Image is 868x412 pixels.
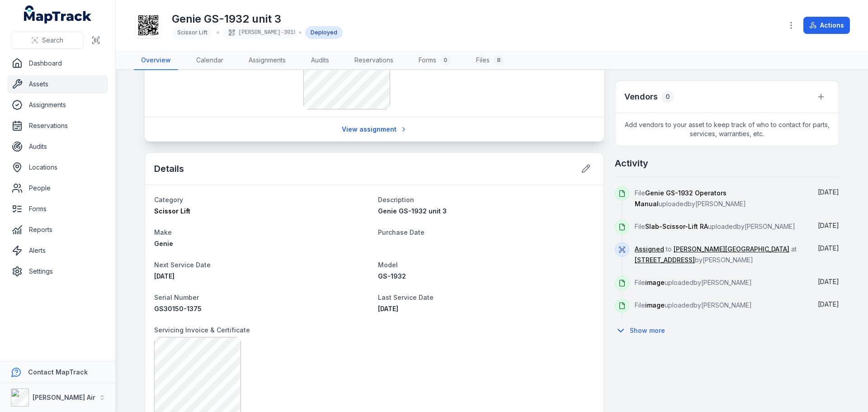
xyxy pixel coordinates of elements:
span: File uploaded by [PERSON_NAME] [635,279,752,286]
time: 8/14/2025, 1:34:34 PM [818,278,839,285]
a: Forms [7,200,108,218]
time: 9/5/2025, 12:00:00 AM [154,272,175,280]
a: Assets [7,75,108,93]
button: Search [11,32,84,49]
span: GS30150-1375 [154,305,202,313]
span: [DATE] [154,272,175,280]
a: Files8 [469,51,511,70]
span: Servicing Invoice & Certificate [154,326,250,334]
time: 8/14/2025, 1:34:34 PM [818,300,839,308]
a: Audits [7,137,108,156]
span: Description [378,196,414,204]
a: Calendar [189,51,231,70]
span: [DATE] [818,244,839,252]
a: Audits [304,51,336,70]
time: 8/15/2025, 12:34:26 PM [818,222,839,229]
span: Add vendors to your asset to keep track of who to contact for parts, services, warranties, etc. [615,113,839,146]
a: [STREET_ADDRESS] [635,256,695,265]
span: Genie GS-1932 Operators Manual [635,189,726,208]
a: Reports [7,221,108,239]
a: View assignment [336,121,413,138]
a: Assigned [635,245,664,254]
div: 0 [661,90,674,103]
span: [DATE] [818,222,839,229]
a: Overview [134,51,178,70]
strong: Contact MapTrack [28,368,88,376]
span: GS-1932 [378,272,406,280]
strong: [PERSON_NAME] Air [33,393,95,401]
a: [PERSON_NAME][GEOGRAPHIC_DATA] [674,245,789,254]
span: Purchase Date [378,228,425,236]
span: Scissor Lift [177,29,208,36]
a: Settings [7,262,108,280]
span: [DATE] [818,188,839,196]
span: File uploaded by [PERSON_NAME] [635,301,752,309]
a: Dashboard [7,54,108,72]
span: Make [154,228,172,236]
span: image [645,301,665,309]
span: Genie [154,240,173,247]
a: Locations [7,158,108,176]
button: Actions [803,17,850,34]
span: File uploaded by [PERSON_NAME] [635,223,795,230]
span: [DATE] [378,305,398,313]
span: Slab-Scissor-Lift RA [645,223,708,230]
span: Search [42,36,63,45]
span: to at by [PERSON_NAME] [635,245,797,264]
span: File uploaded by [PERSON_NAME] [635,189,746,208]
a: MapTrack [24,5,92,24]
span: Scissor Lift [154,207,190,215]
h3: Vendors [624,90,658,103]
span: Model [378,261,398,269]
a: Assignments [7,96,108,114]
time: 6/5/2025, 12:00:00 AM [378,305,398,313]
a: Reservations [347,51,401,70]
a: Reservations [7,117,108,135]
span: Genie GS-1932 unit 3 [378,207,447,215]
span: [DATE] [818,278,839,285]
h2: Details [154,162,184,175]
div: 0 [440,55,451,66]
a: Alerts [7,242,108,260]
div: [PERSON_NAME]-3019 [223,26,295,39]
a: People [7,179,108,197]
h2: Activity [615,157,648,170]
span: Next Service Date [154,261,211,269]
div: 8 [493,55,504,66]
time: 8/14/2025, 1:35:16 PM [818,244,839,252]
h1: Genie GS-1932 unit 3 [172,12,343,26]
div: Deployed [305,26,343,39]
a: Assignments [241,51,293,70]
button: Show more [615,321,671,340]
span: Category [154,196,183,204]
a: Forms0 [411,51,458,70]
span: image [645,279,665,286]
time: 8/15/2025, 12:34:28 PM [818,188,839,196]
span: Last Service Date [378,294,434,301]
span: Serial Number [154,294,199,301]
span: [DATE] [818,300,839,308]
